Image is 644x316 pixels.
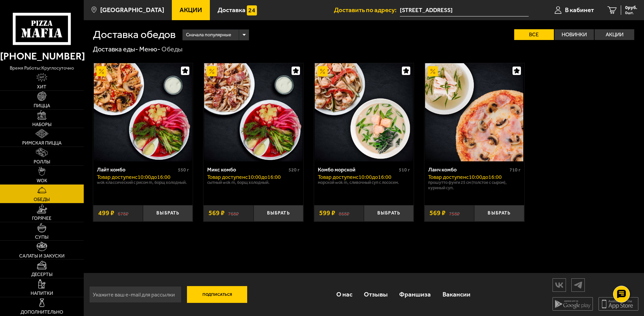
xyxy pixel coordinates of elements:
span: 0 руб. [625,5,637,10]
span: Товар доступен [207,174,245,180]
span: проспект Ветеранов, 175к4 [400,4,529,16]
a: АкционныйЛанч комбо [424,63,524,161]
div: Лайт комбо [97,166,177,173]
button: Выбрать [474,205,524,222]
span: Супы [35,235,48,240]
span: WOK [37,179,47,183]
img: tg [572,279,584,291]
h1: Доставка обедов [93,29,176,40]
span: Доставка [218,7,245,13]
a: Франшиза [393,283,437,305]
input: Укажите ваш e-mail для рассылки [89,286,182,303]
span: 510 г [399,167,410,173]
a: Меню- [139,45,160,53]
s: 768 ₽ [228,210,239,216]
span: Римская пицца [22,141,62,146]
span: В кабинет [565,7,594,13]
span: Роллы [34,160,50,164]
img: Акционный [428,66,438,76]
span: c 10:00 до 16:00 [245,174,281,180]
a: АкционныйЛайт комбо [93,63,193,161]
label: Новинки [555,29,594,40]
img: Акционный [97,66,107,76]
p: Морской Wok M, Сливочный суп с лососем. [318,180,410,185]
a: АкционныйКомбо морской [314,63,414,161]
span: Товар доступен [97,174,135,180]
div: Комбо морской [318,166,397,173]
img: Акционный [207,66,217,76]
span: Пицца [34,104,50,108]
span: Товар доступен [428,174,466,180]
label: Все [514,29,554,40]
img: Акционный [317,66,328,76]
button: Выбрать [364,205,414,222]
span: Десерты [31,272,52,277]
s: 758 ₽ [449,210,460,216]
img: Микс комбо [204,63,302,161]
s: 868 ₽ [339,210,349,216]
span: Дополнительно [21,310,63,315]
span: Товар доступен [318,174,356,180]
button: Выбрать [143,205,193,222]
span: 569 ₽ [209,210,225,216]
span: Напитки [31,291,53,296]
span: c 10:00 до 16:00 [356,174,391,180]
span: Обеды [34,197,50,202]
s: 678 ₽ [118,210,128,216]
img: Комбо морской [315,63,413,161]
span: 520 г [289,167,300,173]
a: АкционныйМикс комбо [203,63,303,161]
span: Наборы [32,122,51,127]
button: Подписаться [187,286,248,303]
span: 0 шт. [625,11,637,15]
span: Хит [37,85,46,89]
p: Wok классический с рисом M, Борщ холодный. [97,180,189,185]
span: 710 г [509,167,521,173]
span: 499 ₽ [98,210,114,216]
div: Обеды [161,45,183,54]
a: Доставка еды- [93,45,138,53]
img: Лайт комбо [94,63,192,161]
div: Микс комбо [207,166,287,173]
span: Салаты и закуски [19,254,65,259]
a: О нас [330,283,358,305]
input: Ваш адрес доставки [400,4,529,16]
span: 550 г [178,167,189,173]
span: Сначала популярные [186,29,231,41]
p: Сытный Wok M, Борщ холодный. [207,180,300,185]
span: c 10:00 до 16:00 [466,174,502,180]
span: 599 ₽ [319,210,335,216]
div: Ланч комбо [428,166,508,173]
span: Акции [180,7,202,13]
span: [GEOGRAPHIC_DATA] [100,7,164,13]
a: Отзывы [358,283,393,305]
img: Ланч комбо [425,63,523,161]
span: c 10:00 до 16:00 [135,174,171,180]
p: Прошутто Фунги 25 см (толстое с сыром), Куриный суп. [428,180,521,191]
button: Выбрать [254,205,303,222]
label: Акции [595,29,634,40]
a: Вакансии [437,283,476,305]
span: 569 ₽ [429,210,446,216]
img: vk [553,279,566,291]
span: Горячее [32,216,51,221]
img: 15daf4d41897b9f0e9f617042186c801.svg [247,5,257,15]
span: Доставить по адресу: [334,7,400,13]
